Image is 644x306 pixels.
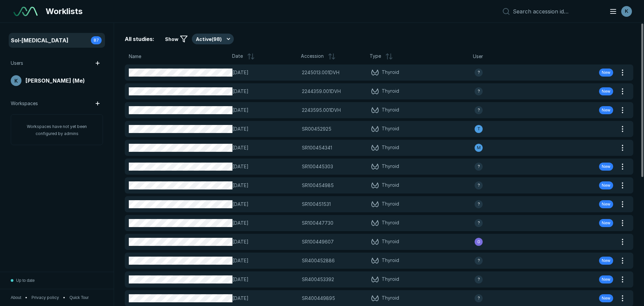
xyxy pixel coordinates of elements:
span: SR100454341 [302,144,332,151]
span: New [602,258,610,264]
span: • [25,295,28,301]
span: SR100445303 [302,163,333,170]
span: [DATE] [232,276,298,283]
span: Type [370,52,381,60]
span: New [602,201,610,207]
span: M [477,145,481,151]
button: Active(98) [192,34,234,44]
div: avatar-name [475,69,483,77]
div: New [599,69,613,77]
span: [DATE] [232,125,298,133]
div: avatar-name [475,87,483,95]
span: [DATE] [232,201,298,208]
div: avatar-name [11,75,21,86]
span: Worklists [46,5,83,17]
span: Users [11,59,23,67]
span: Thyroid [382,219,399,227]
span: User [473,53,483,60]
span: ? [478,164,480,170]
span: Thyroid [382,275,399,283]
div: 87 [91,36,102,44]
span: [DATE] [232,182,298,189]
span: ? [478,276,480,282]
span: New [602,182,610,188]
span: Thyroid [382,69,399,77]
span: [DATE] [232,106,298,114]
span: 2243595.001DVH [302,106,341,114]
span: New [602,276,610,282]
span: ? [478,201,480,207]
span: Thyroid [382,144,399,152]
div: New [599,219,613,227]
div: New [599,106,613,114]
span: Thyroid [382,257,399,265]
div: New [599,275,613,283]
button: Up to date [11,272,35,289]
button: avatar-name [605,5,633,18]
button: About [11,295,21,301]
span: Sol-[MEDICAL_DATA] [11,36,68,44]
div: New [599,163,613,171]
div: avatar-name [475,219,483,227]
a: Sol-[MEDICAL_DATA]87 [9,34,104,47]
span: Name [129,53,141,60]
span: ? [478,220,480,226]
span: SR100451531 [302,201,331,208]
span: [PERSON_NAME] (Me) [25,77,85,85]
span: ? [478,88,480,94]
div: avatar-name [475,200,483,208]
span: 87 [94,37,99,43]
span: New [602,88,610,94]
div: avatar-name [475,144,483,152]
span: [DATE] [232,257,298,264]
span: New [602,220,610,226]
span: Thyroid [382,181,399,189]
div: avatar-name [475,106,483,114]
span: Thyroid [382,87,399,95]
a: Privacy policy [32,295,59,301]
span: SR400449895 [302,295,335,302]
div: New [599,200,613,208]
span: [DATE] [232,88,298,95]
div: avatar-name [621,6,632,17]
div: New [599,181,613,189]
span: Thyroid [382,200,399,208]
span: • [63,295,65,301]
button: Quick Tour [69,295,89,301]
span: ? [478,182,480,188]
span: Thyroid [382,106,399,114]
span: ? [478,295,480,301]
div: avatar-name [475,238,483,246]
span: New [602,164,610,170]
div: avatar-name [475,163,483,171]
span: Thyroid [382,238,399,246]
span: ? [478,107,480,113]
span: SR100454985 [302,182,334,189]
div: New [599,294,613,302]
a: [DATE]SR100454341Thyroidavatar-name [125,140,617,156]
span: [DATE] [232,144,298,151]
span: G [477,239,480,245]
input: Search accession id… [513,8,601,15]
span: New [602,107,610,113]
span: SR00452925 [302,125,331,133]
span: T [477,126,480,132]
span: Thyroid [382,163,399,171]
span: SR100447730 [302,219,333,227]
a: avatar-name[PERSON_NAME] (Me) [9,74,104,87]
span: Show [165,36,178,43]
span: Accession [301,52,324,60]
div: avatar-name [475,257,483,265]
span: Workspaces have not yet been configured by admins [27,124,87,136]
span: 2244359.001DVH [302,88,341,95]
a: [DATE]SR100449607Thyroidavatar-name [125,234,617,250]
div: avatar-name [475,125,483,133]
span: New [602,70,610,76]
span: [DATE] [232,219,298,227]
span: [DATE] [232,295,298,302]
div: avatar-name [475,294,483,302]
span: Thyroid [382,294,399,302]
